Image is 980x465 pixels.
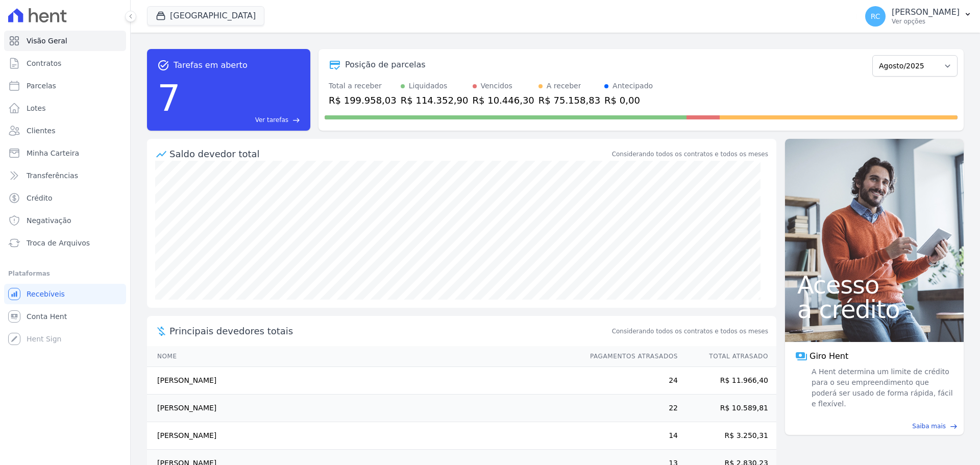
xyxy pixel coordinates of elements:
[4,98,126,118] a: Lotes
[4,284,126,304] a: Recebíveis
[27,81,56,91] span: Parcelas
[27,148,79,158] span: Minha Carteira
[27,170,78,181] span: Transferências
[4,143,126,163] a: Minha Carteira
[255,115,288,125] span: Ver tarefas
[27,289,65,299] span: Recebíveis
[27,58,61,68] span: Contratos
[4,306,126,327] a: Conta Hent
[473,93,534,107] div: R$ 10.446,30
[678,395,776,422] td: R$ 10.589,81
[169,147,610,161] div: Saldo devedor total
[580,395,678,422] td: 22
[892,17,960,26] p: Ver opções
[169,324,610,338] span: Principais devedores totais
[27,103,46,113] span: Lotes
[481,81,512,91] div: Vencidos
[27,311,67,322] span: Conta Hent
[538,93,600,107] div: R$ 75.158,83
[791,422,958,431] a: Saiba mais east
[27,193,53,203] span: Crédito
[147,346,580,367] th: Nome
[27,238,90,248] span: Troca de Arquivos
[857,2,980,31] button: RC [PERSON_NAME] Ver opções
[329,93,397,107] div: R$ 199.958,03
[27,215,71,226] span: Negativação
[604,93,653,107] div: R$ 0,00
[4,210,126,231] a: Negativação
[580,346,678,367] th: Pagamentos Atrasados
[797,273,951,297] span: Acesso
[4,31,126,51] a: Visão Geral
[4,53,126,74] a: Contratos
[547,81,581,91] div: A receber
[580,367,678,395] td: 24
[27,126,55,136] span: Clientes
[612,150,768,159] div: Considerando todos os contratos e todos os meses
[157,71,181,125] div: 7
[401,93,469,107] div: R$ 114.352,90
[27,36,67,46] span: Visão Geral
[612,327,768,336] span: Considerando todos os contratos e todos os meses
[147,395,580,422] td: [PERSON_NAME]
[678,422,776,450] td: R$ 3.250,31
[797,297,951,322] span: a crédito
[147,367,580,395] td: [PERSON_NAME]
[4,120,126,141] a: Clientes
[4,188,126,208] a: Crédito
[4,165,126,186] a: Transferências
[147,422,580,450] td: [PERSON_NAME]
[892,7,960,17] p: [PERSON_NAME]
[4,76,126,96] a: Parcelas
[810,350,848,362] span: Giro Hent
[147,6,264,26] button: [GEOGRAPHIC_DATA]
[912,422,946,431] span: Saiba mais
[612,81,653,91] div: Antecipado
[950,423,958,430] span: east
[4,233,126,253] a: Troca de Arquivos
[329,81,397,91] div: Total a receber
[810,366,953,409] span: A Hent determina um limite de crédito para o seu empreendimento que poderá ser usado de forma ráp...
[292,116,300,124] span: east
[580,422,678,450] td: 14
[678,367,776,395] td: R$ 11.966,40
[157,59,169,71] span: task_alt
[678,346,776,367] th: Total Atrasado
[409,81,448,91] div: Liquidados
[8,267,122,280] div: Plataformas
[345,59,426,71] div: Posição de parcelas
[174,59,248,71] span: Tarefas em aberto
[871,13,880,20] span: RC
[185,115,300,125] a: Ver tarefas east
